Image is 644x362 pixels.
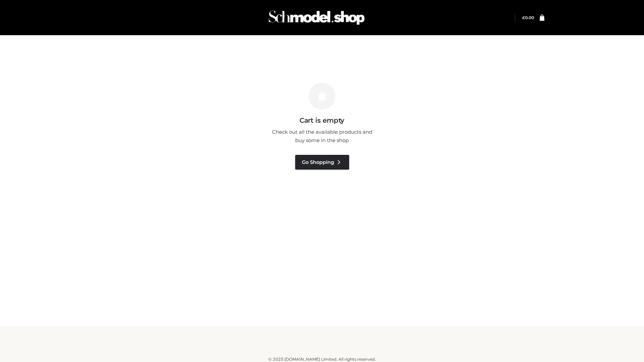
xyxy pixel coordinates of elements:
[522,15,525,20] span: £
[115,116,529,124] h3: Cart is empty
[295,155,349,170] a: Go Shopping
[266,4,367,31] img: Schmodel Admin 964
[268,128,376,145] p: Check out all the available products and buy some in the shop
[522,15,534,20] a: £0.00
[522,15,534,20] bdi: 0.00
